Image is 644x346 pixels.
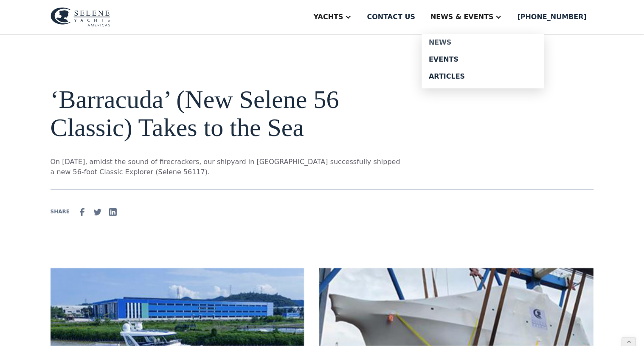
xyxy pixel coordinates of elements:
[314,12,343,22] div: Yachts
[108,207,118,217] img: Linkedin
[93,207,103,217] img: Twitter
[51,208,70,216] div: SHARE
[422,34,544,88] nav: News & EVENTS
[429,56,537,63] div: Events
[367,12,416,22] div: Contact us
[429,73,537,80] div: Articles
[51,157,404,177] p: On [DATE], amidst the sound of firecrackers, our shipyard in [GEOGRAPHIC_DATA] successfully shipp...
[430,12,494,22] div: News & EVENTS
[422,51,544,68] a: Events
[429,39,537,46] div: News
[77,207,87,217] img: facebook
[422,34,544,51] a: News
[517,12,587,22] div: [PHONE_NUMBER]
[51,7,110,27] img: logo
[51,85,404,142] h1: ‘Barracuda’ (New Selene 56 Classic) Takes to the Sea
[422,68,544,85] a: Articles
